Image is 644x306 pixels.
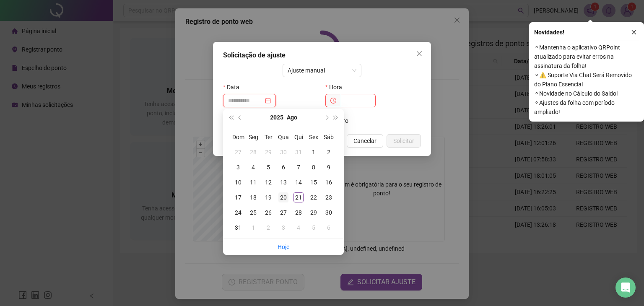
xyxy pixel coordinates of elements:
th: Qua [276,130,291,145]
td: 2025-09-01 [246,220,261,235]
div: 1 [309,147,319,157]
div: 17 [233,192,243,202]
td: 2025-09-04 [291,220,306,235]
div: 30 [324,207,334,218]
td: 2025-08-13 [276,175,291,190]
td: 2025-08-01 [306,145,321,160]
div: 21 [293,192,304,202]
td: 2025-08-08 [306,160,321,175]
div: 10 [233,177,243,187]
button: year panel [270,109,283,126]
div: 8 [309,162,319,172]
td: 2025-08-12 [261,175,276,190]
td: 2025-09-03 [276,220,291,235]
button: super-prev-year [226,109,236,126]
div: 4 [248,162,258,172]
div: 24 [233,207,243,218]
td: 2025-07-27 [231,145,246,160]
span: Novidades ! [534,28,564,37]
div: 31 [233,223,243,233]
td: 2025-08-17 [231,190,246,205]
div: 18 [248,192,258,202]
div: 22 [309,192,319,202]
div: 12 [263,177,273,187]
td: 2025-08-15 [306,175,321,190]
div: 25 [248,207,258,218]
td: 2025-08-19 [261,190,276,205]
td: 2025-08-07 [291,160,306,175]
button: prev-year [236,109,245,126]
label: Data [223,80,245,94]
td: 2025-08-06 [276,160,291,175]
th: Ter [261,130,276,145]
div: 7 [293,162,304,172]
td: 2025-08-05 [261,160,276,175]
div: 28 [248,147,258,157]
span: Cancelar [353,136,377,145]
div: 11 [248,177,258,187]
button: Solicitar [387,134,421,148]
label: Hora [325,80,348,94]
td: 2025-08-30 [321,205,336,220]
td: 2025-08-11 [246,175,261,190]
td: 2025-09-02 [261,220,276,235]
td: 2025-08-03 [231,160,246,175]
div: 26 [263,207,273,218]
td: 2025-09-05 [306,220,321,235]
div: Solicitação de ajuste [223,50,421,60]
td: 2025-08-25 [246,205,261,220]
div: 15 [309,177,319,187]
span: close [416,50,423,57]
td: 2025-07-30 [276,145,291,160]
button: Cancelar [347,134,383,148]
td: 2025-08-24 [231,205,246,220]
div: Open Intercom Messenger [615,277,636,298]
div: 6 [324,223,334,233]
div: 5 [263,162,273,172]
button: super-next-year [331,109,340,126]
div: 16 [324,177,334,187]
span: ⚬ ⚠️ Suporte Via Chat Será Removido do Plano Essencial [534,70,639,89]
th: Sáb [321,130,336,145]
button: next-year [322,109,331,126]
td: 2025-08-28 [291,205,306,220]
div: 28 [293,207,304,218]
td: 2025-08-18 [246,190,261,205]
button: Close [413,47,426,60]
div: 23 [324,192,334,202]
div: 31 [293,147,304,157]
span: Ajuste manual [288,64,357,77]
span: close [631,29,637,35]
div: 1 [248,223,258,233]
div: 9 [324,162,334,172]
div: 6 [278,162,288,172]
div: 27 [278,207,288,218]
div: 2 [263,223,273,233]
td: 2025-08-20 [276,190,291,205]
span: clock-circle [330,98,336,104]
span: ⚬ Ajustes da folha com período ampliado! [534,98,639,117]
td: 2025-07-29 [261,145,276,160]
td: 2025-08-16 [321,175,336,190]
td: 2025-08-21 [291,190,306,205]
th: Seg [246,130,261,145]
td: 2025-07-31 [291,145,306,160]
td: 2025-08-10 [231,175,246,190]
div: 27 [233,147,243,157]
div: 4 [293,223,304,233]
td: 2025-09-06 [321,220,336,235]
td: 2025-08-04 [246,160,261,175]
div: 3 [233,162,243,172]
div: 3 [278,223,288,233]
td: 2025-08-02 [321,145,336,160]
th: Dom [231,130,246,145]
td: 2025-08-31 [231,220,246,235]
button: month panel [287,109,297,126]
div: 29 [263,147,273,157]
td: 2025-08-26 [261,205,276,220]
div: 13 [278,177,288,187]
th: Qui [291,130,306,145]
div: 30 [278,147,288,157]
td: 2025-07-28 [246,145,261,160]
div: 2 [324,147,334,157]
